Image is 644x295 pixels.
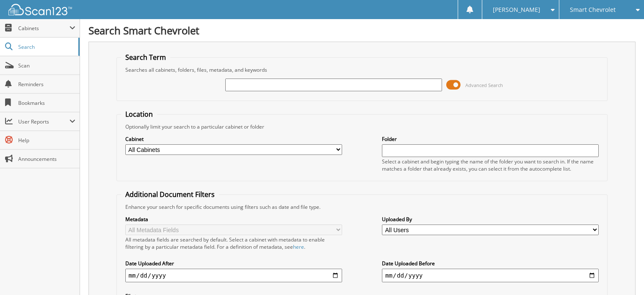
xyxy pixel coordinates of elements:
[125,216,342,223] label: Metadata
[121,123,603,130] div: Optionally limit your search to a particular cabinet or folder
[18,62,75,69] span: Scan
[121,53,170,62] legend: Search Term
[18,118,69,125] span: User Reports
[125,135,342,143] label: Cabinet
[125,236,342,250] div: All metadata fields are searched by default. Select a cabinet with metadata to enable filtering b...
[18,99,75,107] span: Bookmarks
[8,4,72,15] img: scan123-logo-white.svg
[18,137,75,144] span: Help
[382,158,599,172] div: Select a cabinet and begin typing the name of the folder you want to search in. If the name match...
[382,135,599,143] label: Folder
[18,43,74,51] span: Search
[493,7,540,12] span: [PERSON_NAME]
[121,110,157,119] legend: Location
[570,7,616,12] span: Smart Chevrolet
[121,190,219,199] legend: Additional Document Filters
[18,81,75,88] span: Reminders
[293,243,304,250] a: here
[125,269,342,282] input: start
[382,260,599,267] label: Date Uploaded Before
[18,155,75,163] span: Announcements
[18,25,69,32] span: Cabinets
[121,203,603,211] div: Enhance your search for specific documents using filters such as date and file type.
[465,82,503,88] span: Advanced Search
[382,269,599,282] input: end
[88,23,636,37] h1: Search Smart Chevrolet
[382,216,599,223] label: Uploaded By
[121,66,603,73] div: Searches all cabinets, folders, files, metadata, and keywords
[125,260,342,267] label: Date Uploaded After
